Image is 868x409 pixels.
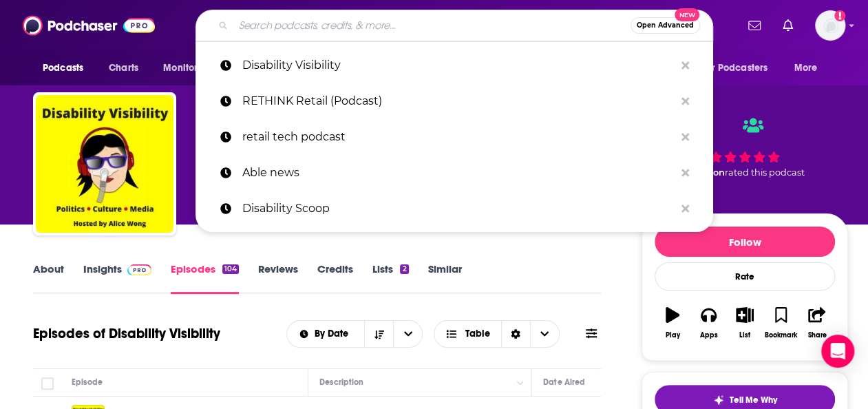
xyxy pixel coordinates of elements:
[109,59,138,78] span: Charts
[701,59,768,78] span: For Podcasters
[465,329,490,339] span: Table
[834,10,845,21] svg: Add a profile image
[631,17,700,34] button: Open AdvancedNew
[72,374,103,390] div: Episode
[287,329,365,339] button: open menu
[700,331,718,339] div: Apps
[195,155,713,191] a: Able news
[286,320,423,348] h2: Choose List sort
[428,262,462,294] a: Similar
[154,55,230,81] button: open menu
[730,395,777,406] span: Tell Me Why
[100,55,147,81] a: Charts
[242,155,675,191] p: Able news
[195,191,713,227] a: Disability Scoop
[821,335,854,368] div: Open Intercom Messenger
[713,395,724,406] img: tell me why sparkle
[364,321,393,347] button: Sort Direction
[637,22,694,29] span: Open Advanced
[690,298,726,348] button: Apps
[725,167,805,178] span: rated this podcast
[727,298,763,348] button: List
[222,264,239,274] div: 104
[434,320,560,348] button: Choose View
[642,105,848,190] div: 1 personrated this podcast
[666,331,680,339] div: Play
[765,331,797,339] div: Bookmark
[33,262,64,294] a: About
[794,59,818,78] span: More
[242,48,675,83] p: Disability Visibility
[242,119,675,155] p: retail tech podcast
[33,55,101,81] button: open menu
[807,331,826,339] div: Share
[195,10,713,41] div: Search podcasts, credits, & more...
[501,321,530,347] div: Sort Direction
[163,59,212,78] span: Monitoring
[400,264,408,274] div: 2
[83,262,151,294] a: InsightsPodchaser Pro
[777,14,798,37] a: Show notifications dropdown
[317,262,353,294] a: Credits
[319,374,363,390] div: Description
[512,375,529,391] button: Column Actions
[242,191,675,227] p: Disability Scoop
[743,14,766,37] a: Show notifications dropdown
[655,227,835,257] button: Follow
[815,10,845,41] button: Show profile menu
[127,264,151,275] img: Podchaser Pro
[785,55,835,81] button: open menu
[739,331,750,339] div: List
[815,10,845,41] span: Logged in as amooers
[692,55,787,81] button: open menu
[655,262,835,291] div: Rate
[36,95,173,233] img: Disability Visibility
[655,298,690,348] button: Play
[675,8,699,21] span: New
[799,298,835,348] button: Share
[43,59,83,78] span: Podcasts
[258,262,298,294] a: Reviews
[195,119,713,155] a: retail tech podcast
[543,374,585,390] div: Date Aired
[815,10,845,41] img: User Profile
[233,14,631,36] input: Search podcasts, credits, & more...
[372,262,408,294] a: Lists2
[23,12,155,39] img: Podchaser - Follow, Share and Rate Podcasts
[195,83,713,119] a: RETHINK Retail (Podcast)
[33,325,220,342] h1: Episodes of Disability Visibility
[763,298,798,348] button: Bookmark
[195,48,713,83] a: Disability Visibility
[315,329,353,339] span: By Date
[171,262,239,294] a: Episodes104
[393,321,422,347] button: open menu
[242,83,675,119] p: RETHINK Retail (Podcast)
